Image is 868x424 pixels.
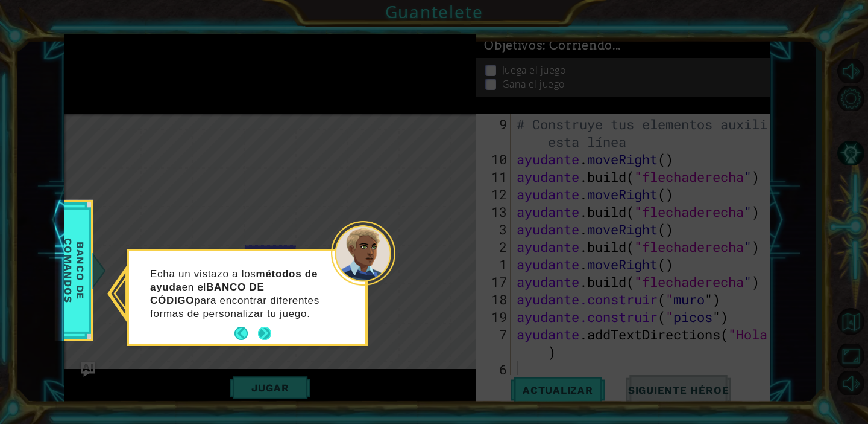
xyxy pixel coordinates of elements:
[234,327,258,340] button: Atrás
[62,238,86,303] font: Banco de comandos
[150,268,256,280] font: Echa un vistazo a los
[150,281,264,306] font: BANCO DE CÓDIGO
[182,281,206,293] font: en el
[150,295,319,320] font: para encontrar diferentes formas de personalizar tu juego.
[258,327,271,340] button: Próximo
[150,268,318,293] font: métodos de ayuda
